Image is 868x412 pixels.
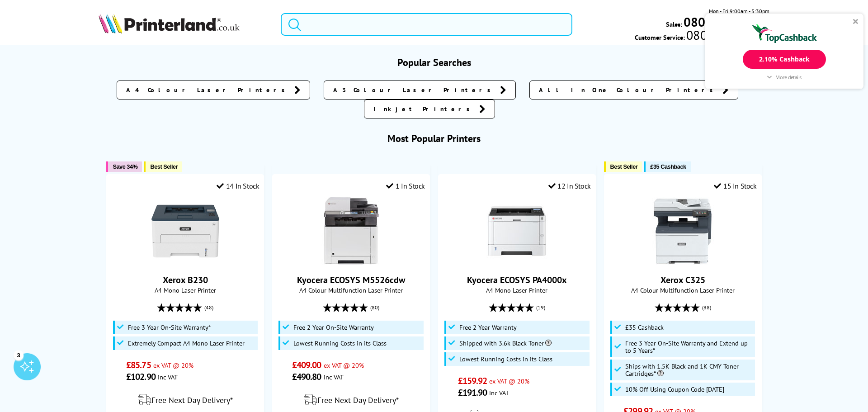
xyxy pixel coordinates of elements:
span: Save 34% [113,163,137,170]
span: Mon - Fri 9:00am - 5:30pm [709,7,769,15]
span: inc VAT [324,373,344,381]
span: £102.90 [126,371,156,383]
span: Customer Service: [635,31,769,42]
a: Printerland Logo [99,14,269,35]
a: Xerox C325 [660,274,705,286]
span: All In One Colour Printers [539,85,718,95]
input: Search product or [281,13,572,36]
span: A4 Mono Laser Printer [443,286,591,294]
span: inc VAT [158,373,178,381]
span: Lowest Running Costs in its Class [293,340,387,347]
span: 10% Off Using Coupon Code [DATE] [625,386,724,393]
a: Xerox C325 [649,258,717,267]
b: 0800 840 1992 [684,14,769,30]
a: A3 Colour Laser Printers [324,81,516,99]
img: Printerland Logo [99,14,240,33]
span: £35 Cashback [625,324,664,331]
a: Inkjet Printers [364,99,495,118]
span: £35 Cashback [650,163,686,170]
a: Kyocera ECOSYS PA4000x [467,274,567,286]
img: Kyocera ECOSYS PA4000x [483,197,551,265]
span: Inkjet Printers [373,104,475,114]
span: Free 3 Year On-Site Warranty and Extend up to 5 Years* [625,340,753,354]
span: ex VAT @ 20% [489,377,529,385]
span: (48) [204,299,213,316]
div: 1 In Stock [386,181,425,190]
span: 0800 995 1992 [685,31,769,39]
span: (80) [370,299,379,316]
div: 15 In Stock [714,181,756,190]
a: Kyocera ECOSYS M5526cdw [297,274,405,286]
a: All In One Colour Printers [529,81,738,99]
span: Best Seller [150,163,178,170]
span: Lowest Running Costs in its Class [459,355,552,363]
span: A4 Colour Laser Printers [126,85,290,95]
span: A4 Mono Laser Printer [111,286,259,294]
span: ex VAT @ 20% [153,361,193,369]
span: Free 2 Year Warranty [459,324,517,331]
span: (88) [702,299,711,316]
div: 3 [14,350,24,360]
img: Xerox C325 [649,197,717,265]
button: £35 Cashback [644,161,690,172]
button: Best Seller [604,161,642,172]
a: Xerox B230 [163,274,208,286]
div: 14 In Stock [217,181,259,190]
span: £159.92 [458,375,487,387]
button: Best Seller [144,161,182,172]
span: Extremely Compact A4 Mono Laser Printer [128,340,245,347]
span: inc VAT [489,388,509,397]
button: Save 34% [106,161,142,172]
a: A4 Colour Laser Printers [117,81,310,99]
span: ex VAT @ 20% [324,361,364,369]
span: £85.75 [126,359,151,371]
a: Xerox B230 [151,258,219,267]
h3: Most Popular Printers [99,132,770,145]
a: Kyocera ECOSYS PA4000x [483,258,551,267]
div: 12 In Stock [548,181,591,190]
h3: Popular Searches [99,56,770,69]
span: Ships with 1.5K Black and 1K CMY Toner Cartridges* [625,363,753,377]
a: 0800 840 1992 [682,18,769,26]
span: Free 2 Year On-Site Warranty [293,324,374,331]
span: Free 3 Year On-Site Warranty* [128,324,211,331]
span: £191.90 [458,387,487,398]
span: A4 Colour Multifunction Laser Printer [609,286,757,294]
span: (19) [536,299,545,316]
img: Kyocera ECOSYS M5526cdw [317,197,385,265]
span: Sales: [666,20,682,28]
span: Best Seller [610,163,638,170]
span: A3 Colour Laser Printers [333,85,495,95]
span: Shipped with 3.6k Black Toner [459,340,552,347]
span: £490.80 [292,371,321,383]
img: Xerox B230 [151,197,219,265]
a: Kyocera ECOSYS M5526cdw [317,258,385,267]
span: A4 Colour Multifunction Laser Printer [277,286,425,294]
span: £409.00 [292,359,321,371]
